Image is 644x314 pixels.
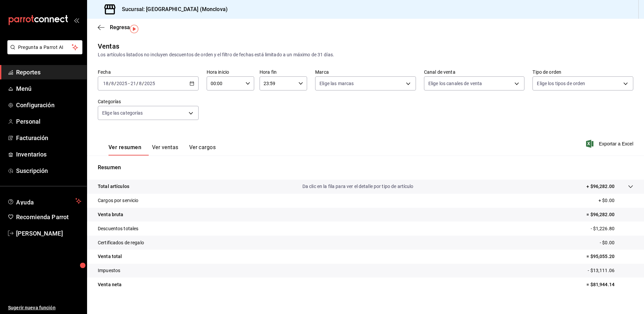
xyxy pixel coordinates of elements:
[8,304,81,311] span: Sugerir nueva función
[586,281,633,288] p: = $81,944.14
[116,81,128,86] input: ----
[130,81,136,86] input: --
[5,49,82,56] a: Pregunta a Parrot AI
[98,183,129,190] p: Total artículos
[98,253,122,260] p: Venta total
[98,41,119,51] div: Ventas
[130,25,138,33] img: Tooltip marker
[109,81,111,86] span: /
[428,80,482,87] span: Elige los canales de venta
[319,80,354,87] span: Elige las marcas
[16,84,81,93] span: Menú
[586,253,633,260] p: = $95,055.20
[424,70,525,74] label: Canal de venta
[302,183,414,190] p: Da clic en la fila para ver el detalle por tipo de artículo
[598,197,633,204] p: + $0.00
[16,150,81,159] span: Inventarios
[16,229,81,238] span: [PERSON_NAME]
[586,211,633,218] p: = $96,282.00
[111,81,114,86] input: --
[537,80,585,87] span: Elige los tipos de orden
[189,144,216,155] button: Ver cargos
[16,68,81,77] span: Reportes
[139,81,142,86] input: --
[144,81,155,86] input: ----
[142,81,144,86] span: /
[16,166,81,175] span: Suscripción
[7,40,82,54] button: Pregunta a Parrot AI
[128,81,130,86] span: -
[16,197,73,205] span: Ayuda
[98,211,123,218] p: Venta bruta
[260,70,307,74] label: Hora fin
[98,267,120,274] p: Impuestos
[74,17,79,23] button: open_drawer_menu
[103,81,109,86] input: --
[587,140,633,148] button: Exportar a Excel
[98,225,138,232] p: Descuentos totales
[16,212,81,222] span: Recomienda Parrot
[98,197,139,204] p: Cargos por servicio
[109,144,141,155] button: Ver resumen
[16,133,81,142] span: Facturación
[600,239,633,246] p: - $0.00
[98,24,132,30] button: Regresar
[532,70,633,74] label: Tipo de orden
[98,281,122,288] p: Venta neta
[109,144,216,155] div: navigation tabs
[591,225,633,232] p: - $1,226.80
[117,5,228,13] h3: Sucursal: [GEOGRAPHIC_DATA] (Monclova)
[98,164,633,172] p: Resumen
[114,81,116,86] span: /
[16,117,81,126] span: Personal
[18,44,72,51] span: Pregunta a Parrot AI
[98,51,633,58] div: Los artículos listados no incluyen descuentos de orden y el filtro de fechas está limitado a un m...
[98,70,199,74] label: Fecha
[152,144,178,155] button: Ver ventas
[102,110,143,116] span: Elige las categorías
[315,70,416,74] label: Marca
[98,239,144,246] p: Certificados de regalo
[207,70,254,74] label: Hora inicio
[586,183,615,190] p: + $96,282.00
[16,101,81,110] span: Configuración
[136,81,138,86] span: /
[110,24,132,30] span: Regresar
[588,267,633,274] p: - $13,111.06
[98,99,199,104] label: Categorías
